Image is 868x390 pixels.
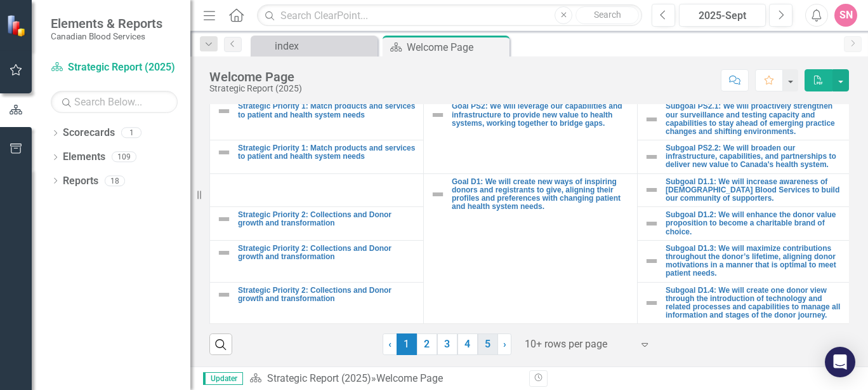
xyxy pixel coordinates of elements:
span: ‹ [388,338,391,350]
span: 1 [397,333,417,355]
a: Subgoal D1.3: We will maximize contributions throughout the donor’s lifetime, aligning donor moti... [666,245,845,278]
div: Strategic Report (2025) [209,84,302,93]
div: Welcome Page [407,39,506,55]
a: index [254,38,374,54]
img: Not Defined [644,216,659,231]
a: Subgoal D1.2: We will enhance the donor value proposition to become a charitable brand of choice. [666,211,845,236]
img: Not Defined [430,107,445,123]
input: Search ClearPoint... [257,4,642,27]
img: Not Defined [216,287,232,302]
div: 109 [112,152,136,163]
button: Search [575,6,639,24]
img: Not Defined [216,245,232,260]
td: Double-Click to Edit Right Click for Context Menu [638,282,852,324]
td: Double-Click to Edit Right Click for Context Menu [638,140,852,174]
div: » [249,372,520,386]
td: Double-Click to Edit Right Click for Context Menu [638,173,852,207]
a: Scorecards [63,126,115,140]
td: Double-Click to Edit Right Click for Context Menu [210,98,424,140]
a: Strategic Report (2025) [267,372,371,384]
a: Reports [63,174,98,189]
td: Double-Click to Edit Right Click for Context Menu [210,240,424,282]
span: Elements & Reports [51,16,162,31]
img: Not Defined [430,187,445,202]
a: Strategic Priority 1: Match products and services to patient and health system needs [238,144,417,161]
img: Not Defined [644,182,659,198]
img: Not Defined [644,295,659,311]
a: Subgoal D1.4: We will create one donor view through the introduction of technology and related pr... [666,286,845,320]
td: Double-Click to Edit Right Click for Context Menu [210,207,424,241]
img: Not Defined [644,149,659,165]
div: Welcome Page [376,372,443,384]
a: 3 [437,333,457,355]
img: Not Defined [216,145,232,160]
button: SN [834,4,857,27]
td: Double-Click to Edit Right Click for Context Menu [210,140,424,174]
td: Double-Click to Edit Right Click for Context Menu [638,98,852,140]
a: Goal PS2: We will leverage our capabilities and infrastructure to provide new value to health sys... [452,102,631,128]
div: index [275,38,374,54]
div: 18 [105,175,125,186]
td: Double-Click to Edit Right Click for Context Menu [638,240,852,282]
td: Double-Click to Edit Right Click for Context Menu [424,173,638,324]
a: Subgoal PS2.2: We will broaden our infrastructure, capabilities, and partnerships to deliver new ... [666,144,845,170]
div: Welcome Page [209,70,302,84]
a: Goal D1: We will create new ways of inspiring donors and registrants to give, aligning their prof... [452,178,631,212]
span: Search [594,10,621,20]
div: 2025-Sept [683,8,761,24]
button: 2025-Sept [679,4,766,27]
a: Strategic Priority 1: Match products and services to patient and health system needs [238,102,417,119]
a: Strategic Priority 2: Collections and Donor growth and transformation [238,211,417,227]
td: Double-Click to Edit Right Click for Context Menu [638,207,852,241]
a: 2 [417,333,437,355]
img: Not Defined [216,212,232,227]
img: ClearPoint Strategy [6,15,29,37]
small: Canadian Blood Services [51,31,162,41]
div: 1 [121,128,141,138]
input: Search Below... [51,91,178,113]
a: Elements [63,150,105,165]
td: Double-Click to Edit Right Click for Context Menu [424,98,638,173]
img: Not Defined [644,253,659,269]
img: Not Defined [216,104,232,119]
div: Open Intercom Messenger [825,347,855,377]
a: Strategic Priority 2: Collections and Donor growth and transformation [238,286,417,303]
a: Strategic Report (2025) [51,60,178,75]
a: 5 [478,333,498,355]
a: 4 [457,333,478,355]
a: Subgoal PS2.1: We will proactively strengthen our surveillance and testing capacity and capabilit... [666,102,845,136]
td: Double-Click to Edit Right Click for Context Menu [210,282,424,324]
span: Updater [203,372,243,385]
a: Subgoal D1.1: We will increase awareness of [DEMOGRAPHIC_DATA] Blood Services to build our commun... [666,178,845,203]
span: › [503,338,506,350]
img: Not Defined [644,112,659,127]
a: Strategic Priority 2: Collections and Donor growth and transformation [238,245,417,261]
